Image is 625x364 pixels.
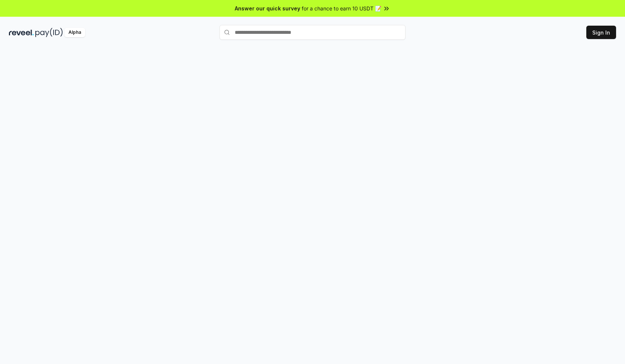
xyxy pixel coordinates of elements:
[35,28,63,37] img: pay_id
[235,4,300,12] span: Answer our quick survey
[586,26,616,39] button: Sign In
[302,4,381,12] span: for a chance to earn 10 USDT 📝
[64,28,85,37] div: Alpha
[9,28,34,37] img: reveel_dark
